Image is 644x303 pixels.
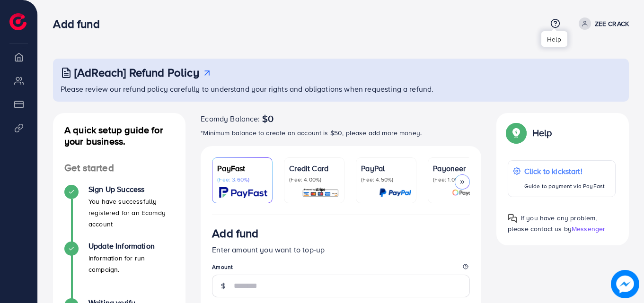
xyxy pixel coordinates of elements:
[88,185,174,194] h4: Sign Up Success
[379,187,411,198] img: card
[524,181,605,192] p: Guide to payment via PayFast
[433,176,483,183] p: (Fee: 1.00%)
[541,31,567,47] div: Help
[53,242,185,298] li: Update Information
[53,185,185,242] li: Sign Up Success
[508,124,525,141] img: Popup guide
[53,17,107,31] h3: Add fund
[611,270,639,298] img: image
[575,17,629,30] a: ZEE CRACK
[217,163,267,174] p: PayFast
[524,165,605,177] p: Click to kickstart!
[219,187,267,198] img: card
[212,244,470,255] p: Enter amount you want to top-up
[433,163,483,174] p: Payoneer
[532,127,552,139] p: Help
[361,176,411,183] p: (Fee: 4.50%)
[212,263,470,275] legend: Amount
[212,226,258,240] h3: Add fund
[74,66,199,79] h3: [AdReach] Refund Policy
[88,242,174,251] h4: Update Information
[201,127,481,139] p: *Minimum balance to create an account is $50, please add more money.
[9,13,26,30] img: logo
[572,224,605,234] span: Messenger
[201,113,260,124] span: Ecomdy Balance:
[508,214,517,223] img: Popup guide
[61,83,623,95] p: Please review our refund policy carefully to understand your rights and obligations when requesti...
[289,163,339,174] p: Credit Card
[452,187,483,198] img: card
[217,176,267,183] p: (Fee: 3.60%)
[289,176,339,183] p: (Fee: 4.00%)
[88,196,174,230] p: You have successfully registered for an Ecomdy account
[53,124,185,147] h4: A quick setup guide for your business.
[595,18,629,29] p: ZEE CRACK
[361,163,411,174] p: PayPal
[88,252,174,275] p: Information for run campaign.
[508,213,597,234] span: If you have any problem, please contact us by
[302,187,339,198] img: card
[262,113,273,124] span: $0
[53,162,185,174] h4: Get started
